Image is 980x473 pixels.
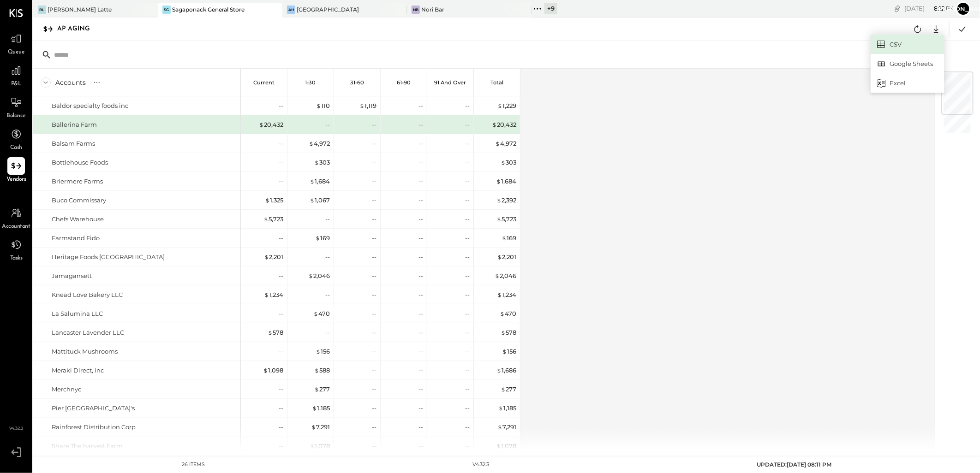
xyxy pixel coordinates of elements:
div: Buco Commissary [52,196,106,205]
div: Lancaster Lavender LLC [52,328,124,337]
div: -- [325,215,330,224]
span: $ [268,329,273,336]
div: -- [465,385,470,394]
div: -- [372,404,376,413]
div: -- [372,442,376,450]
div: [PERSON_NAME] Latte [48,6,112,13]
span: $ [316,348,321,355]
div: 169 [502,234,516,242]
div: Briermere Farms [52,177,103,186]
div: Rainforest Distribution Corp [52,423,136,432]
div: 1,325 [265,196,283,205]
div: 2,201 [497,253,516,261]
a: Cash [0,125,32,152]
div: -- [418,309,423,318]
span: $ [496,367,502,374]
div: -- [372,290,376,299]
p: 1-30 [305,79,316,86]
div: Merchnyc [52,385,81,394]
span: $ [496,215,502,223]
div: 1,185 [498,404,516,413]
div: 20,432 [492,120,516,129]
div: 20,432 [259,120,283,129]
span: $ [497,102,502,109]
div: Knead Love Bakery LLC [52,290,123,299]
button: [PERSON_NAME] [956,1,971,16]
div: 303 [314,158,330,167]
span: $ [496,177,501,185]
div: SG [162,6,171,14]
span: P&L [11,80,22,89]
div: -- [418,215,423,224]
div: La Salumina LLC [52,309,103,318]
div: -- [465,196,470,205]
span: $ [495,272,500,279]
div: BL [38,6,46,14]
span: Cash [10,144,22,152]
div: -- [418,120,423,129]
div: -- [465,290,470,299]
div: NB [412,6,420,14]
span: $ [497,253,502,260]
div: -- [465,253,470,261]
div: copy link [893,4,902,13]
div: -- [465,177,470,186]
div: -- [418,423,423,432]
div: Bottlehouse Foods [52,158,108,167]
div: -- [465,272,470,280]
div: -- [372,423,376,432]
div: -- [418,347,423,356]
span: $ [497,423,502,431]
span: Queue [8,48,25,57]
div: -- [372,328,376,337]
div: -- [418,404,423,413]
div: -- [279,385,283,394]
span: $ [310,196,315,204]
div: Accounts [55,78,86,87]
div: v 4.32.3 [472,461,489,468]
div: 1,078 [496,442,516,450]
div: Farmstand Fido [52,234,100,242]
div: -- [279,101,283,110]
div: -- [465,139,470,148]
span: $ [308,272,313,279]
span: $ [314,367,319,374]
div: 1,185 [312,404,330,413]
div: 1,098 [263,366,283,375]
div: -- [465,309,470,318]
div: -- [279,442,283,450]
div: -- [372,366,376,375]
span: $ [502,234,507,242]
div: -- [465,215,470,224]
div: + 9 [544,3,557,14]
div: 110 [316,101,330,110]
div: -- [372,139,376,148]
div: -- [279,309,283,318]
div: 470 [500,309,516,318]
div: Excel [871,73,944,93]
p: 31-60 [350,79,364,86]
div: -- [418,442,423,450]
span: $ [264,291,269,298]
div: -- [372,158,376,167]
div: -- [465,328,470,337]
div: AH [287,6,295,14]
span: Accountant [2,223,30,231]
div: 2,046 [495,272,516,280]
div: -- [372,120,376,129]
div: 1,119 [359,101,376,110]
div: 2,392 [496,196,516,205]
div: 1,078 [310,442,330,450]
div: 169 [315,234,330,242]
span: $ [315,234,320,242]
div: Balsam Farms [52,139,95,148]
div: -- [418,328,423,337]
a: CSV [871,35,944,54]
div: 7,291 [497,423,516,432]
div: -- [279,139,283,148]
a: Tasks [0,236,32,263]
div: -- [279,404,283,413]
span: $ [502,348,507,355]
a: Accountant [0,204,32,231]
div: -- [325,290,330,299]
